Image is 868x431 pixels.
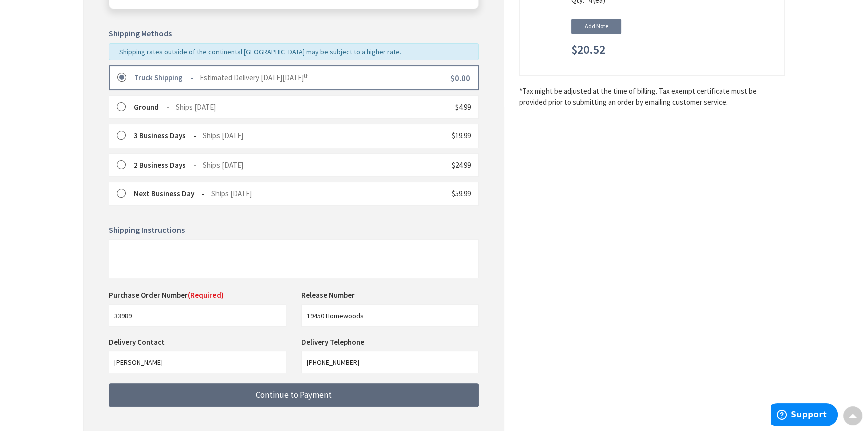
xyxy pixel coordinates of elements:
[450,73,470,84] span: $0.00
[519,86,785,107] : *Tax might be adjusted at the time of billing. Tax exempt certificate must be provided prior to s...
[109,29,479,38] h5: Shipping Methods
[134,73,193,82] strong: Truck Shipping
[455,102,471,112] span: $4.99
[771,403,838,428] iframe: Opens a widget where you can find more information
[452,160,471,170] span: $24.99
[134,160,196,170] strong: 2 Business Days
[571,43,605,56] span: $20.52
[452,131,471,140] span: $19.99
[109,225,185,235] span: Shipping Instructions
[301,304,479,327] input: Release Number
[301,290,355,300] label: Release Number
[109,337,167,347] label: Delivery Contact
[203,131,243,140] span: Ships [DATE]
[203,160,243,170] span: Ships [DATE]
[211,189,252,198] span: Ships [DATE]
[200,73,309,82] span: Estimated Delivery [DATE][DATE]
[119,47,401,56] span: Shipping rates outside of the continental [GEOGRAPHIC_DATA] may be subject to a higher rate.
[188,290,224,300] span: (Required)
[256,389,332,400] span: Continue to Payment
[134,189,205,198] strong: Next Business Day
[176,102,216,112] span: Ships [DATE]
[452,189,471,198] span: $59.99
[109,383,479,407] button: Continue to Payment
[304,72,309,79] sup: th
[109,304,286,327] input: Purchase Order Number
[134,131,196,140] strong: 3 Business Days
[134,102,169,112] strong: Ground
[109,290,224,300] label: Purchase Order Number
[301,337,367,347] label: Delivery Telephone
